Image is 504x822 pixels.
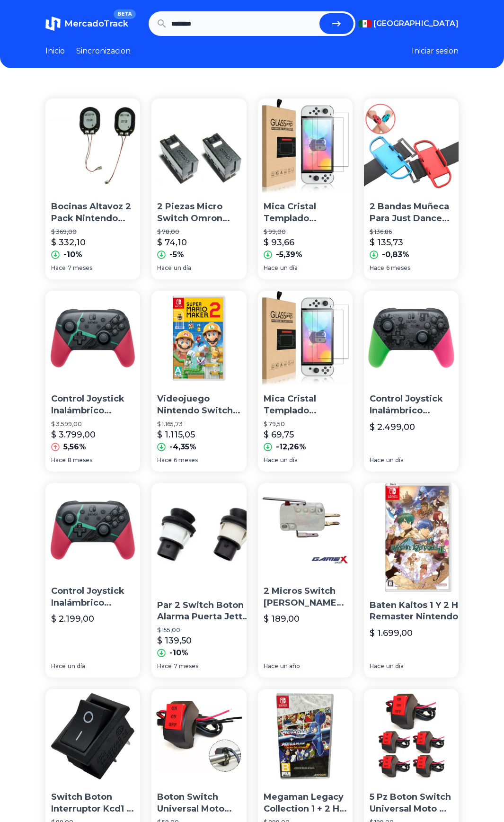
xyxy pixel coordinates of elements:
[370,599,467,623] p: Baten Kaitos 1 Y 2 Hd Remaster Nintendo Switch Físico [GEOGRAPHIC_DATA]
[64,18,128,29] span: MercadoTrack
[364,98,459,279] a: 2 Bandas Muñeca Para Just Dance Controlador Nintendo Switch2 Bandas Muñeca Para Just Dance Contro...
[264,791,347,815] p: Megaman Legacy Collection 1 + 2 Hd Edition Nintendo Switch
[258,291,353,472] a: Mica Cristal Templado Nintendo Switch Oled 2021, 2 UnidadesMica Cristal Templado Nintendo Switch ...
[364,98,459,193] img: 2 Bandas Muñeca Para Just Dance Controlador Nintendo Switch
[157,393,240,417] p: Videojuego Nintendo Switch Super Mario Maker 2 Físico
[151,98,246,193] img: 2 Piezas Micro Switch Omron D2fc-f-7n Mouse Logitech, Razer
[45,291,140,472] a: Control Joystick Inalámbrico Nintendo Switch Pro Controller Japon Xenoblade Chronicles 2Control J...
[157,201,240,224] p: 2 Piezas Micro Switch Omron D2fc-f-7n Mouse Logitech, Razer
[51,662,66,670] span: Hace
[157,626,255,634] p: $ 155,00
[151,483,260,592] img: Par 2 Switch Boton Alarma Puerta Jetta Golf A3 93-99 Derby
[157,662,172,670] span: Hace
[264,585,347,609] p: 2 Micros Switch [PERSON_NAME] Punto Rojo
[386,662,404,670] span: un día
[264,201,347,224] p: Mica Cristal Templado Nintendo Switch Oled 2021, 2 Unidades
[370,662,384,670] span: Hace
[364,291,459,385] img: Control Joystick Inalámbrico Nintendo Switch Pro Controller Japon Splatoon 2 Edition
[45,16,128,31] a: MercadoTrackBETA
[386,456,404,464] span: un día
[264,612,300,625] p: $ 189,00
[382,249,409,260] p: -0,83%
[258,291,353,385] img: Mica Cristal Templado Nintendo Switch Oled 2021, 2 Unidades
[258,483,353,578] img: 2 Micros Switch Marca Cherry Punto Rojo
[51,236,86,249] p: $ 332,10
[51,612,94,625] p: $ 2.199,00
[264,228,347,236] p: $ 99,00
[157,228,240,236] p: $ 78,00
[169,441,196,453] p: -4,35%
[364,483,459,678] a: Baten Kaitos 1 Y 2 Hd Remaster Nintendo Switch Físico JaponBaten Kaitos 1 Y 2 Hd Remaster Nintend...
[76,45,131,57] a: Sincronizacion
[364,291,459,472] a: Control Joystick Inalámbrico Nintendo Switch Pro Controller Japon Splatoon 2 EditionControl Joyst...
[51,428,96,441] p: $ 3.799,00
[276,249,302,260] p: -5,39%
[45,45,65,57] a: Inicio
[174,264,191,272] span: un día
[157,420,240,428] p: $ 1.165,73
[45,291,140,385] img: Control Joystick Inalámbrico Nintendo Switch Pro Controller Japon Xenoblade Chronicles 2
[174,456,198,464] span: 6 meses
[264,420,347,428] p: $ 79,50
[258,98,353,279] a: Mica Cristal Templado Nintendo Switch Oled 2021, 2 UnidadesMica Cristal Templado Nintendo Switch ...
[264,236,294,249] p: $ 93,66
[280,264,298,272] span: un día
[358,20,371,27] img: Mexico
[45,483,140,578] img: Control Joystick Inalámbrico Nintendo Switch Pro Controller Japon Xenoblade Chronicles 2
[264,264,278,272] span: Hace
[364,483,473,592] img: Baten Kaitos 1 Y 2 Hd Remaster Nintendo Switch Físico Japon
[68,662,85,670] span: un día
[258,483,353,678] a: 2 Micros Switch Marca Cherry Punto Rojo 2 Micros Switch [PERSON_NAME] Punto Rojo$ 189,00Haceun año
[51,201,134,224] p: Bocinas Altavoz 2 Pack Nintendo Switch Original
[358,18,459,29] button: [GEOGRAPHIC_DATA]
[280,662,300,670] span: un año
[63,441,86,453] p: 5,56%
[51,791,134,815] p: Switch Boton Interruptor Kcd1 2 Pines, 125v, 6a (10 Piezas)
[45,689,140,784] img: Switch Boton Interruptor Kcd1 2 Pines, 125v, 6a (10 Piezas)
[280,456,298,464] span: un día
[370,264,384,272] span: Hace
[370,236,403,249] p: $ 135,73
[45,98,140,279] a: Bocinas Altavoz 2 Pack Nintendo Switch OriginalBocinas Altavoz 2 Pack Nintendo Switch Original$ 3...
[157,428,195,441] p: $ 1.115,05
[370,456,384,464] span: Hace
[157,634,192,647] p: $ 139,50
[51,264,66,272] span: Hace
[68,264,92,272] span: 7 meses
[114,9,136,19] span: BETA
[45,483,140,678] a: Control Joystick Inalámbrico Nintendo Switch Pro Controller Japon Xenoblade Chronicles 2Control J...
[68,456,92,464] span: 8 meses
[151,483,246,678] a: Par 2 Switch Boton Alarma Puerta Jetta Golf A3 93-99 DerbyPar 2 Switch Boton Alarma Puerta Jetta ...
[157,791,240,815] p: Boton Switch Universal Moto Motoneta On / On / Off 2 Pasos
[45,16,61,31] img: MercadoTrack
[51,456,66,464] span: Hace
[264,662,278,670] span: Hace
[370,393,453,417] p: Control Joystick Inalámbrico Nintendo Switch Pro Controller Japon Splatoon 2 Edition
[157,236,187,249] p: $ 74,10
[370,201,453,224] p: 2 Bandas Muñeca Para Just Dance Controlador Nintendo Switch
[264,393,347,417] p: Mica Cristal Templado Nintendo Switch Oled 2021, 2 Unidades
[51,420,134,428] p: $ 3.599,00
[151,291,246,385] img: Videojuego Nintendo Switch Super Mario Maker 2 Físico
[157,599,255,623] p: Par 2 Switch Boton Alarma Puerta Jetta Golf A3 93-99 [GEOGRAPHIC_DATA]
[157,456,172,464] span: Hace
[276,441,306,453] p: -12,26%
[264,428,294,441] p: $ 69,75
[51,228,134,236] p: $ 369,00
[169,249,184,260] p: -5%
[370,228,453,236] p: $ 136,86
[412,45,459,57] button: Iniciar sesion
[364,689,459,784] img: 5 Pz Boton Switch Universal Moto On / On / Off 2 Pasos
[258,689,353,784] img: Megaman Legacy Collection 1 + 2 Hd Edition Nintendo Switch
[51,585,134,609] p: Control Joystick Inalámbrico Nintendo Switch Pro Controller Japon Xenoblade Chronicles 2
[264,456,278,464] span: Hace
[386,264,410,272] span: 6 meses
[151,98,246,279] a: 2 Piezas Micro Switch Omron D2fc-f-7n Mouse Logitech, Razer2 Piezas Micro Switch Omron D2fc-f-7n ...
[370,420,415,434] p: $ 2.499,00
[45,98,140,193] img: Bocinas Altavoz 2 Pack Nintendo Switch Original
[258,98,353,193] img: Mica Cristal Templado Nintendo Switch Oled 2021, 2 Unidades
[157,264,172,272] span: Hace
[169,647,188,659] p: -10%
[370,791,453,815] p: 5 Pz Boton Switch Universal Moto On / On / Off 2 Pasos
[151,689,246,784] img: Boton Switch Universal Moto Motoneta On / On / Off 2 Pasos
